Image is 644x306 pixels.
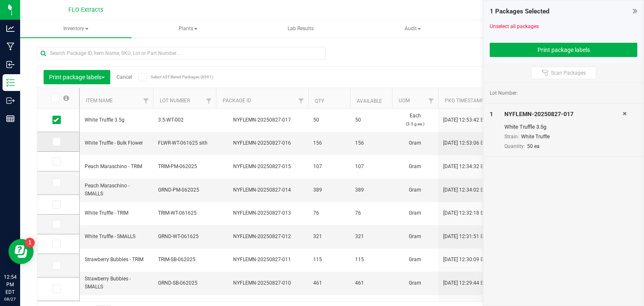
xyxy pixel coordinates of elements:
[504,134,519,140] span: Strain:
[355,186,387,194] span: 389
[85,256,148,264] span: Strawberry Bubbles - TRIM
[504,123,623,131] div: White Truffle 3.5g
[313,163,345,171] span: 107
[85,163,148,171] span: Peach Maraschino - TRIM
[4,273,16,296] p: 12:54 PM EDT
[6,78,15,87] inline-svg: Inventory
[245,20,356,38] a: Lab Results
[37,47,326,60] input: Search Package ID, Item Name, SKU, Lot or Part Number...
[313,256,345,264] span: 115
[355,256,387,264] span: 115
[443,233,490,241] span: [DATE] 12:31:51 EDT
[397,139,433,147] span: Gram
[85,139,148,147] span: White Truffle - Bulk Flower
[504,143,525,149] span: Quantity:
[151,75,192,79] span: Select All Filtered Packages (8991)
[215,256,309,264] div: NYFLEMN-20250827-011
[443,279,490,287] span: [DATE] 12:29:44 EDT
[397,209,433,217] span: Gram
[357,21,468,37] span: Audit
[202,94,216,108] a: Filter
[443,209,490,217] span: [DATE] 12:32:18 EDT
[215,233,309,241] div: NYFLEMN-20250827-012
[6,96,15,105] inline-svg: Outbound
[355,163,387,171] span: 107
[158,163,211,171] span: TRIM-PM-062025
[158,209,211,217] span: TRIM-WT-061625
[355,139,387,147] span: 156
[158,279,211,287] span: GRND-SB-062025
[215,186,309,194] div: NYFLEMN-20250827-014
[490,43,637,57] button: Print package labels
[132,20,244,38] a: Plants
[490,111,493,117] span: 1
[294,94,308,108] a: Filter
[490,23,539,29] a: Unselect all packages
[397,186,433,194] span: Gram
[6,24,15,33] inline-svg: Analytics
[551,70,586,76] span: Scan Packages
[531,67,596,79] button: Scan Packages
[215,279,309,287] div: NYFLEMN-20250827-010
[424,94,438,108] a: Filter
[68,6,103,13] span: FLO Extracts
[215,116,309,124] div: NYFLEMN-20250827-017
[25,238,35,248] iframe: Resource center unread badge
[49,74,105,80] span: Print package labels
[117,74,132,80] a: Cancel
[85,116,148,124] span: White Truffle 3.5g
[4,296,16,302] p: 08/27
[6,60,15,69] inline-svg: Inbound
[158,116,211,124] span: 3.5-WT-002
[443,186,490,194] span: [DATE] 12:34:02 EDT
[20,20,132,38] a: Inventory
[313,139,345,147] span: 156
[215,209,309,217] div: NYFLEMN-20250827-013
[215,163,309,171] div: NYFLEMN-20250827-015
[315,98,324,104] a: Qty
[355,233,387,241] span: 321
[397,163,433,171] span: Gram
[139,94,153,108] a: Filter
[223,98,251,104] a: Package ID
[160,98,190,104] a: Lot Number
[397,279,433,287] span: Gram
[399,98,410,104] a: UOM
[85,182,148,198] span: Peach Maraschino - SMALLS
[357,20,468,38] a: Audit
[158,139,211,147] span: FLWR-WT-061625 sith
[397,112,433,128] span: Each
[443,139,490,147] span: [DATE] 12:53:06 EDT
[313,279,345,287] span: 461
[521,134,550,140] span: White Truffle
[397,120,433,128] p: (3.5 g ea.)
[6,114,15,123] inline-svg: Reports
[443,256,490,264] span: [DATE] 12:30:09 EDT
[86,98,113,104] a: Item Name
[313,116,345,124] span: 50
[44,70,110,84] button: Print package labels
[85,209,148,217] span: White Truffle - TRIM
[443,116,490,124] span: [DATE] 12:53:42 EDT
[443,163,490,171] span: [DATE] 12:34:32 EDT
[313,233,345,241] span: 321
[357,98,382,104] a: Available
[397,256,433,264] span: Gram
[445,98,494,104] a: Pkg Timestamp
[6,42,15,51] inline-svg: Manufacturing
[504,110,623,119] div: NYFLEMN-20250827-017
[490,89,518,97] span: Lot Number:
[355,279,387,287] span: 461
[63,95,69,101] span: Select all records on this page
[85,233,148,241] span: White Truffle - SMALLS
[469,20,581,38] a: Inventory Counts
[527,143,540,149] span: 50 ea
[313,186,345,194] span: 389
[215,139,309,147] div: NYFLEMN-20250827-016
[158,233,211,241] span: GRND-WT-061625
[355,209,387,217] span: 76
[355,116,387,124] span: 50
[133,21,244,37] span: Plants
